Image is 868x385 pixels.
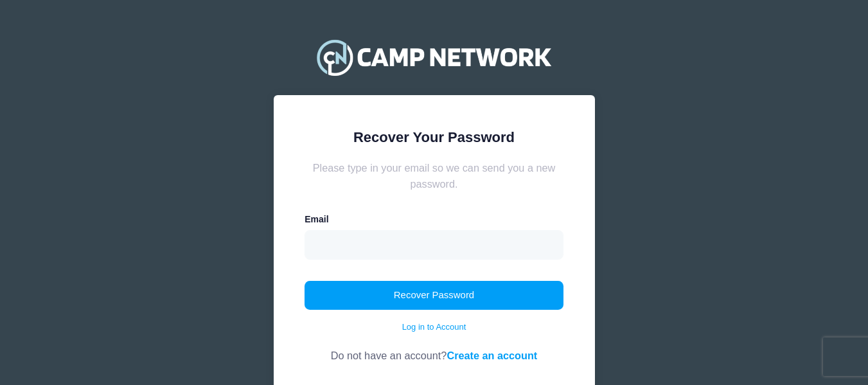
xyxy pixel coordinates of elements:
[305,333,563,363] div: Do not have an account?
[305,213,328,226] label: Email
[305,127,563,148] div: Recover Your Password
[447,350,537,361] a: Create an account
[305,281,563,310] button: Recover Password
[305,160,563,192] div: Please type in your email so we can send you a new password.
[311,31,556,83] img: Camp Network
[402,321,466,334] a: Log in to Account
